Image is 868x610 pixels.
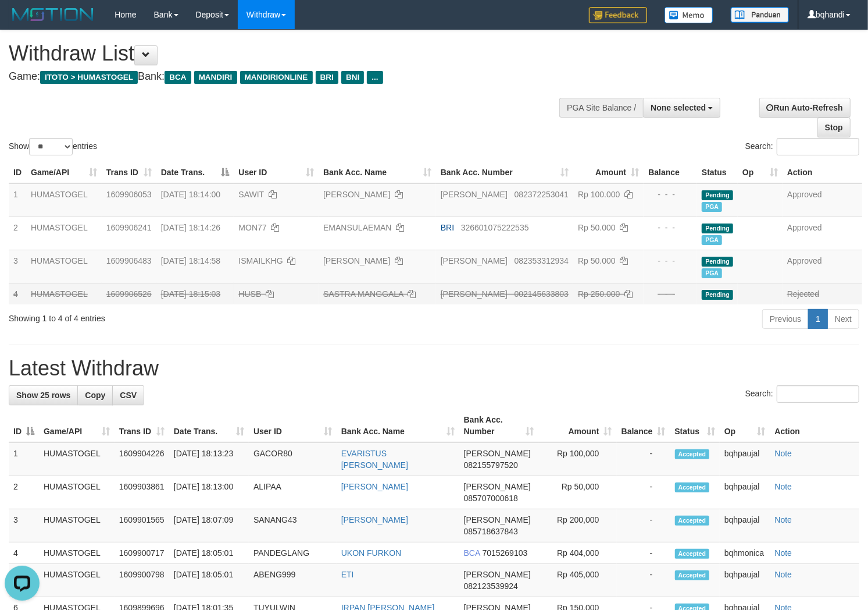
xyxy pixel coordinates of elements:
td: 1609904226 [115,442,169,476]
th: Status: activate to sort column ascending [670,409,720,442]
a: Run Auto-Refresh [759,98,851,118]
td: bqhmonica [720,542,770,564]
button: Open LiveChat chat widget [5,5,40,40]
th: Amount: activate to sort column ascending [573,162,644,183]
a: 1 [808,309,828,329]
td: - [617,442,670,476]
td: 3 [9,250,26,283]
span: Copy 082155797520 to clipboard [464,460,518,470]
th: Action [770,409,859,442]
span: 1609906483 [106,256,152,265]
td: HUMASTOGEL [39,564,115,597]
select: Showentries [29,138,73,155]
div: - - - [648,222,692,233]
span: Pending [702,257,733,267]
td: bqhpaujal [720,476,770,509]
td: Approved [783,250,862,283]
img: Button%20Memo.svg [665,7,713,23]
td: Rp 50,000 [538,476,616,509]
th: Trans ID: activate to sort column ascending [115,409,169,442]
a: EMANSULAEMAN [323,223,391,232]
span: Rp 100.000 [578,190,620,199]
th: Bank Acc. Name: activate to sort column ascending [319,162,436,183]
span: [DATE] 18:14:58 [161,256,220,265]
span: MON77 [238,223,266,232]
td: HUMASTOGEL [26,250,102,283]
span: [PERSON_NAME] [441,190,508,199]
span: 1609906241 [106,223,152,232]
div: - - - [648,189,692,200]
td: HUMASTOGEL [39,476,115,509]
a: [PERSON_NAME] [341,515,408,524]
span: [PERSON_NAME] [464,482,531,491]
td: 1609903861 [115,476,169,509]
td: HUMASTOGEL [39,509,115,542]
td: Approved [783,183,862,217]
span: [PERSON_NAME] [441,256,508,265]
div: - - - [648,255,692,267]
td: 3 [9,509,39,542]
span: HUSB [238,289,261,299]
td: HUMASTOGEL [26,283,102,304]
td: bqhpaujal [720,564,770,597]
span: Accepted [675,449,710,459]
td: ALIPAA [249,476,337,509]
span: Copy 002145633803 to clipboard [515,289,569,299]
span: MANDIRIONLINE [240,71,313,84]
th: Game/API: activate to sort column ascending [26,162,102,183]
th: Op: activate to sort column ascending [720,409,770,442]
th: Amount: activate to sort column ascending [538,409,616,442]
td: [DATE] 18:05:01 [169,542,249,564]
img: panduan.png [731,7,789,23]
th: Action [783,162,862,183]
a: Note [775,449,792,458]
th: User ID: activate to sort column ascending [234,162,319,183]
td: 1 [9,442,39,476]
a: ETI [341,570,354,579]
span: [DATE] 18:14:00 [161,190,220,199]
span: 1609906526 [106,289,152,299]
td: HUMASTOGEL [39,542,115,564]
td: GACOR80 [249,442,337,476]
td: HUMASTOGEL [26,217,102,250]
span: Copy [85,391,105,400]
td: [DATE] 18:13:00 [169,476,249,509]
a: [PERSON_NAME] [323,190,390,199]
th: ID [9,162,26,183]
td: Rp 100,000 [538,442,616,476]
span: BCA [165,71,191,84]
span: Rp 50.000 [578,223,616,232]
td: 4 [9,542,39,564]
span: Accepted [675,549,710,559]
span: Rp 50.000 [578,256,616,265]
td: 1 [9,183,26,217]
span: Copy 085707000618 to clipboard [464,494,518,503]
span: Copy 7015269103 to clipboard [483,548,528,558]
span: Marked by bqhmonica [702,235,722,245]
span: [PERSON_NAME] [464,449,531,458]
input: Search: [777,385,859,403]
span: 1609906053 [106,190,152,199]
span: [PERSON_NAME] [464,515,531,524]
span: [PERSON_NAME] [441,289,508,299]
td: HUMASTOGEL [26,183,102,217]
span: Marked by bqhpaujal [702,268,722,278]
label: Search: [745,138,859,155]
td: 4 [9,283,26,304]
img: Feedback.jpg [589,7,647,23]
th: Balance [644,162,697,183]
h1: Withdraw List [9,42,567,65]
td: - [617,564,670,597]
td: Rp 405,000 [538,564,616,597]
span: None selected [651,103,706,112]
th: Date Trans.: activate to sort column ascending [169,409,249,442]
a: EVARISTUS [PERSON_NAME] [341,449,408,470]
span: Accepted [675,516,710,526]
h1: Latest Withdraw [9,357,859,380]
td: bqhpaujal [720,442,770,476]
a: Stop [817,118,851,137]
th: Bank Acc. Number: activate to sort column ascending [436,162,573,183]
label: Search: [745,385,859,403]
th: Game/API: activate to sort column ascending [39,409,115,442]
span: Accepted [675,483,710,492]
